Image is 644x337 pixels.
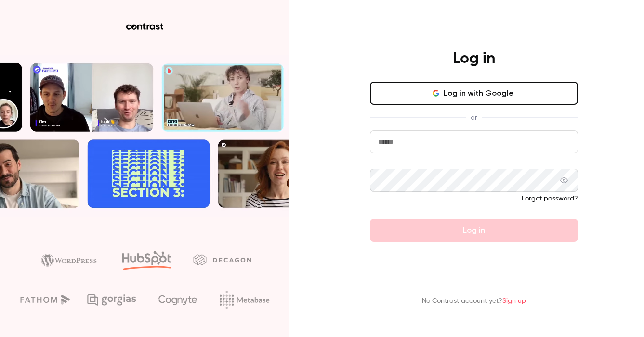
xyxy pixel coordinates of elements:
img: decagon [193,254,251,265]
p: No Contrast account yet? [422,296,526,306]
h4: Log in [453,49,495,68]
a: Forgot password? [522,195,578,202]
a: Sign up [502,298,526,304]
span: or [466,112,482,123]
button: Log in with Google [370,82,578,105]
